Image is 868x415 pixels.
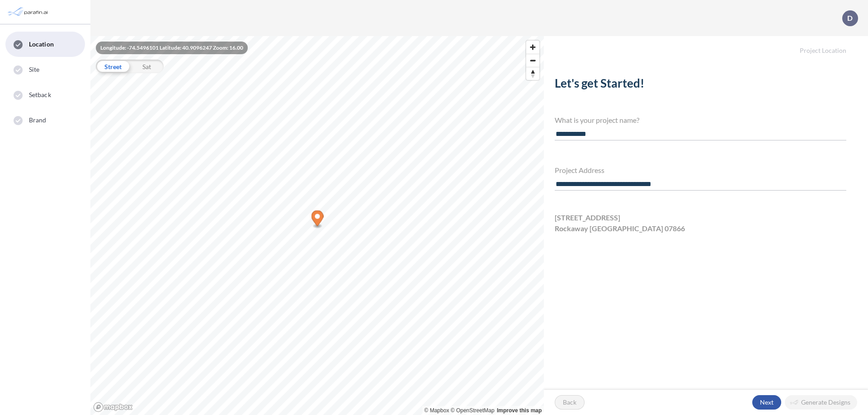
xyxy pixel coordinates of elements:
[96,42,248,54] div: Longitude: -74.5496101 Latitude: 40.9096247 Zoom: 16.00
[555,212,620,223] span: [STREET_ADDRESS]
[544,36,868,55] h5: Project Location
[526,67,539,80] span: Reset bearing to north
[451,407,495,414] a: OpenStreetMap
[497,407,542,414] a: Improve this map
[526,54,539,67] button: Zoom out
[555,223,685,234] span: Rockaway [GEOGRAPHIC_DATA] 07866
[96,60,130,73] div: Street
[847,14,853,22] p: D
[526,67,539,80] button: Reset bearing to north
[7,4,51,20] img: Parafin
[29,40,54,49] span: Location
[526,54,539,67] span: Zoom out
[555,166,846,174] h4: Project Address
[311,210,324,229] div: Map marker
[29,65,39,74] span: Site
[29,90,51,99] span: Setback
[29,116,47,125] span: Brand
[555,116,846,124] h4: What is your project name?
[130,60,164,73] div: Sat
[555,76,846,94] h2: Let's get Started!
[752,395,781,410] button: Next
[90,36,544,415] canvas: Map
[526,41,539,54] button: Zoom in
[93,402,133,412] a: Mapbox homepage
[425,407,449,414] a: Mapbox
